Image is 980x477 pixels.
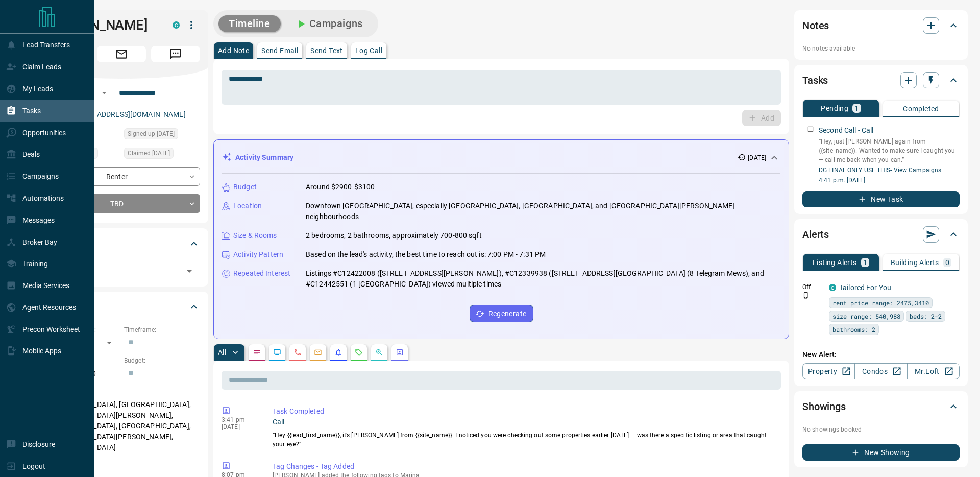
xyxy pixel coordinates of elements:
p: Listing Alerts [813,259,857,266]
div: Mon Oct 06 2025 [124,148,200,162]
p: Repeated Interest [233,268,290,279]
p: [DATE] [748,153,766,162]
p: Based on the lead's activity, the best time to reach out is: 7:00 PM - 7:31 PM [306,249,546,260]
p: 3:41 pm [222,416,257,423]
p: Motivation: [43,461,200,470]
p: Add Note [218,47,249,54]
div: Notes [802,13,960,38]
p: [GEOGRAPHIC_DATA], [GEOGRAPHIC_DATA], [GEOGRAPHIC_DATA][PERSON_NAME], [GEOGRAPHIC_DATA], [GEOGRAP... [43,396,200,456]
div: condos.ca [173,21,180,29]
p: New Alert: [802,349,960,360]
a: Mr.Loft [907,363,960,379]
svg: Notes [253,348,261,356]
p: “Hey {{lead_first_name}}, it’s [PERSON_NAME] from {{site_name}}. I noticed you were checking out ... [273,431,777,449]
a: Property [802,363,855,379]
p: Building Alerts [891,259,939,266]
a: Tailored For You [839,283,891,292]
a: DG FINAL ONLY USE THIS- View Campaigns [819,166,941,174]
div: Criteria [43,295,200,319]
div: Mon Oct 06 2025 [124,128,200,142]
p: Send Text [310,47,343,54]
h2: Tasks [802,72,828,88]
p: Activity Summary [235,152,293,163]
div: Alerts [802,222,960,247]
svg: Opportunities [375,348,383,356]
button: New Showing [802,444,960,461]
svg: Emails [314,348,322,356]
p: Around $2900-$3100 [306,182,375,193]
div: Showings [802,394,960,419]
span: Signed up [DATE] [128,129,175,139]
p: All [218,349,226,356]
button: Open [98,87,110,99]
p: No showings booked [802,425,960,434]
h2: Showings [802,398,846,415]
span: rent price range: 2475,3410 [832,298,929,308]
span: bathrooms: 2 [832,324,875,335]
button: Campaigns [285,15,373,32]
svg: Requests [355,348,363,356]
p: No notes available [802,44,960,53]
p: 0 [945,259,949,266]
p: Activity Pattern [233,249,283,260]
p: Budget: [124,356,200,365]
span: Message [151,46,200,62]
h2: Alerts [802,226,829,243]
button: Open [182,264,197,278]
svg: Agent Actions [396,348,404,356]
p: 4:41 p.m. [DATE] [819,176,960,185]
div: TBD [43,194,200,213]
span: Email [97,46,146,62]
p: Listings #C12422008 ([STREET_ADDRESS][PERSON_NAME]), #C12339938 ([STREET_ADDRESS][GEOGRAPHIC_DATA... [306,268,780,290]
p: Send Email [261,47,298,54]
a: [EMAIL_ADDRESS][DOMAIN_NAME] [70,110,186,118]
svg: Push Notification Only [802,292,810,299]
svg: Lead Browsing Activity [273,348,281,356]
p: [DATE] [222,423,257,431]
a: Condos [854,363,907,379]
p: Size & Rooms [233,230,277,241]
p: Location [233,201,262,211]
div: Tasks [802,68,960,92]
span: size range: 540,988 [832,311,900,321]
button: Regenerate [470,305,533,322]
div: condos.ca [829,284,836,291]
div: Tags [43,231,200,256]
svg: Calls [293,348,302,356]
h1: [PERSON_NAME] [43,17,157,33]
button: New Task [802,191,960,207]
p: 1 [854,105,859,112]
p: Budget [233,182,257,193]
div: Renter [43,167,200,186]
p: Areas Searched: [43,387,200,396]
div: Activity Summary[DATE] [222,148,780,167]
p: Log Call [355,47,382,54]
h2: Notes [802,17,829,34]
p: “Hey, just [PERSON_NAME] again from {{site_name}}. Wanted to make sure I caught you — call me bac... [819,137,960,164]
p: Timeframe: [124,325,200,335]
p: Task Completed [273,406,777,417]
button: Timeline [218,15,281,32]
p: Tag Changes - Tag Added [273,461,777,472]
span: beds: 2-2 [910,311,942,321]
p: Call [273,417,777,427]
p: 2 bedrooms, 2 bathrooms, approximately 700-800 sqft [306,230,482,241]
p: Off [802,282,823,292]
p: Second Call - Call [819,125,873,136]
p: Completed [903,105,939,112]
p: Downtown [GEOGRAPHIC_DATA], especially [GEOGRAPHIC_DATA], [GEOGRAPHIC_DATA], and [GEOGRAPHIC_DATA... [306,201,780,222]
span: Claimed [DATE] [128,148,170,158]
p: 1 [863,259,867,266]
p: Pending [821,105,848,112]
svg: Listing Alerts [334,348,342,356]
